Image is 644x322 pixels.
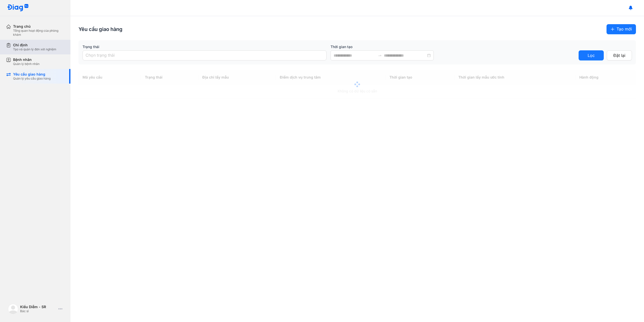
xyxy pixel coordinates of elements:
[13,29,64,37] div: Tổng quan hoạt động của phòng khám
[13,72,51,77] div: Yêu cầu giao hàng
[20,309,56,313] div: Bác sĩ
[613,52,625,59] span: Đặt lại
[13,24,64,29] div: Trang chủ
[83,44,327,49] label: Trạng thái
[331,44,575,49] label: Thời gian tạo
[13,62,39,66] div: Quản lý bệnh nhân
[378,53,382,57] span: swap-right
[13,47,56,51] div: Tạo và quản lý đơn xét nghiệm
[78,26,123,33] div: Yêu cầu giao hàng
[607,50,632,60] button: Đặt lại
[13,77,51,81] div: Quản lý yêu cầu giao hàng
[579,50,604,60] button: Lọc
[611,27,615,31] span: plus
[7,4,29,12] img: logo
[588,52,595,59] span: Lọc
[607,24,636,34] button: plusTạo mới
[617,26,632,32] span: Tạo mới
[8,304,18,314] img: logo
[13,43,56,47] div: Chỉ định
[13,57,39,62] div: Bệnh nhân
[20,305,56,309] div: Kiều Diễm - SR
[378,53,382,57] span: to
